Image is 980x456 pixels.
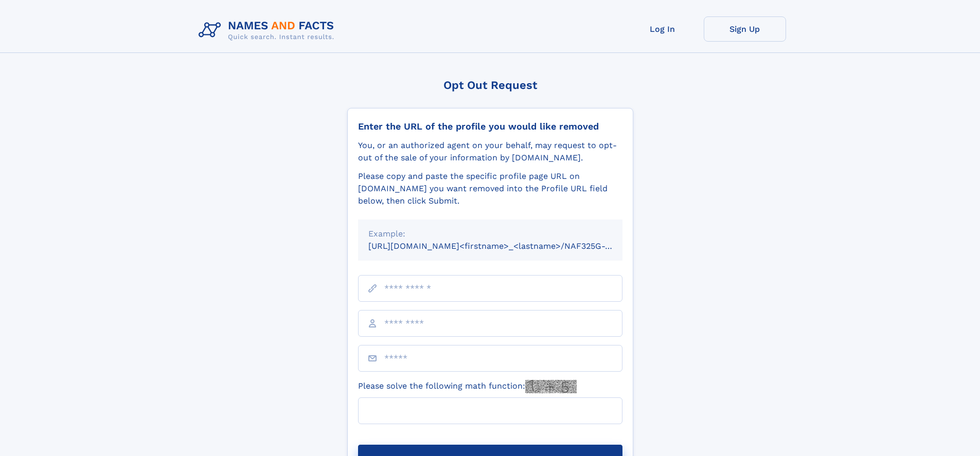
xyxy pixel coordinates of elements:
[358,121,622,132] div: Enter the URL of the profile you would like removed
[368,228,612,240] div: Example:
[368,241,642,251] small: [URL][DOMAIN_NAME]<firstname>_<lastname>/NAF325G-xxxxxxxx
[704,16,786,42] a: Sign Up
[347,79,633,92] div: Opt Out Request
[358,380,577,393] label: Please solve the following math function:
[358,170,622,207] div: Please copy and paste the specific profile page URL on [DOMAIN_NAME] you want removed into the Pr...
[194,16,343,44] img: Logo Names and Facts
[358,139,622,164] div: You, or an authorized agent on your behalf, may request to opt-out of the sale of your informatio...
[621,16,704,42] a: Log In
